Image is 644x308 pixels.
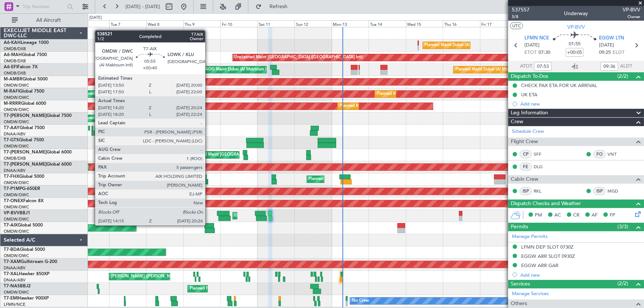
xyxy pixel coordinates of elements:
span: M-RRRR [4,101,21,106]
a: Schedule Crew [512,128,544,135]
a: VNT [607,151,624,158]
span: T7-EMI [4,296,18,301]
a: OMDW/DWC [4,204,29,210]
div: Planned Maint [GEOGRAPHIC_DATA] ([GEOGRAPHIC_DATA] Intl) [192,149,315,160]
span: FP [610,212,615,219]
div: Mon 6 [72,20,109,27]
span: A6-EFI [4,65,17,69]
div: Underway [564,10,588,18]
div: Planned Maint Dubai (Al Maktoum Intl) [117,89,190,100]
div: Thu 9 [183,20,221,27]
span: AF [592,212,597,219]
div: Wed 15 [406,20,443,27]
a: OMDB/DXB [4,46,26,52]
a: Manage Permits [512,233,548,240]
span: ETOT [524,49,537,56]
div: ISP [593,187,606,195]
span: Services [511,280,530,288]
a: OMDW/DWC [4,217,29,222]
span: 07:30 [538,49,550,56]
a: OMDW/DWC [4,192,29,198]
a: A6-KAHLineage 1000 [4,41,49,45]
a: A6-MAHGlobal 7500 [4,53,47,57]
a: T7-[PERSON_NAME]Global 6000 [4,162,72,167]
span: M-AMBR [4,77,23,82]
span: Dispatch Checks and Weather [511,200,581,208]
button: All Aircraft [8,14,80,26]
div: AOG Maint Dubai (Al Maktoum Intl) [205,64,272,75]
div: Fri 17 [480,20,517,27]
span: Permits [511,223,528,231]
div: Tue 14 [369,20,406,27]
a: T7-BDAGlobal 5000 [4,248,45,252]
button: UTC [510,23,523,29]
span: Crew [511,118,523,126]
div: Mon 13 [332,20,369,27]
input: --:-- [534,62,552,71]
a: SFF [534,151,550,158]
div: Fri 10 [220,20,258,27]
a: T7-GTSGlobal 7500 [4,138,44,142]
span: ELDT [613,49,624,56]
a: VP-BVVBBJ1 [4,211,30,215]
a: OMDW/DWC [4,180,29,186]
div: Planned Maint Dubai (Al Maktoum Intl) [340,101,412,112]
span: Flight Crew [511,138,538,146]
div: Add new [520,272,640,278]
div: CP [520,150,532,158]
a: T7-[PERSON_NAME]Global 7500 [4,114,72,118]
span: (2/2) [617,72,628,80]
div: Sun 12 [295,20,332,27]
div: LFMN DEP SLOT 0730Z [521,244,574,250]
a: OMDB/DXB [4,156,26,161]
span: T7-NAS [4,284,20,288]
span: M-RAFI [4,89,19,94]
a: T7-XAMGulfstream G-200 [4,260,57,264]
input: --:-- [600,62,618,71]
span: Leg Information [511,109,548,117]
span: Others [511,300,527,308]
span: T7-FHX [4,174,19,179]
a: T7-AAYGlobal 7500 [4,126,45,130]
a: M-RAFIGlobal 7500 [4,89,44,94]
a: OMDW/DWC [4,143,29,149]
a: OMDW/DWC [4,107,29,113]
div: Unplanned Maint [GEOGRAPHIC_DATA] (Al Maktoum Intl) [235,210,344,221]
button: Refresh [252,1,296,13]
div: EGGW ARR SLOT 0930Z [521,253,575,259]
span: T7-P1MP [4,187,22,191]
div: Planned Maint Dubai (Al Maktoum Intl) [455,64,528,75]
a: T7-FHXGlobal 5000 [4,174,44,179]
div: Unplanned Maint [GEOGRAPHIC_DATA] ([GEOGRAPHIC_DATA] Intl) [235,52,363,63]
span: 09:25 [599,49,611,56]
div: FE [520,163,532,171]
span: (2/2) [617,280,628,287]
span: PM [535,212,542,219]
div: Sat 11 [258,20,295,27]
div: [PERSON_NAME] ([PERSON_NAME] Intl) [111,271,189,282]
a: MGD [607,188,624,194]
span: AC [554,212,561,219]
div: FO [593,150,606,158]
a: OMDW/DWC [4,83,29,88]
div: No Crew [352,295,369,307]
a: T7-[PERSON_NAME]Global 6000 [4,150,72,155]
a: DLG [534,163,550,170]
span: T7-[PERSON_NAME] [4,114,47,118]
div: Planned Maint Abuja ([PERSON_NAME] Intl) [190,283,273,294]
a: OMDW/DWC [4,253,29,259]
a: RKL [534,188,550,194]
a: T7-NASBBJ2 [4,284,31,288]
span: [DATE] - [DATE] [125,3,160,10]
span: A6-KAH [4,41,21,45]
div: Planned Maint Dubai (Al Maktoum Intl) [377,89,450,100]
span: [DATE] [524,42,540,49]
span: T7-[PERSON_NAME] [4,150,47,155]
a: T7-ONEXFalcon 8X [4,199,44,203]
a: OMDW/DWC [4,119,29,125]
a: DNAA/ABV [4,277,25,283]
span: T7-AIX [4,223,18,228]
span: ALDT [620,63,632,70]
span: CR [573,212,579,219]
span: 5/8 [512,14,530,20]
